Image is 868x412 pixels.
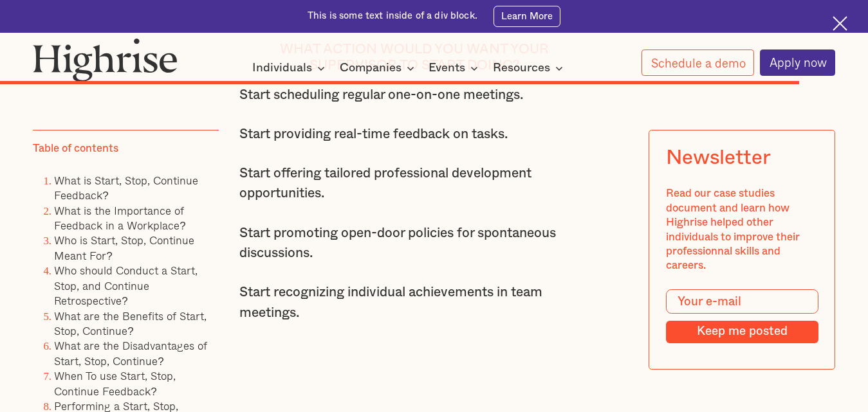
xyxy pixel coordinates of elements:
img: Highrise logo [33,38,178,82]
div: Companies [340,60,418,76]
a: What is Start, Stop, Continue Feedback? [54,172,198,204]
a: Schedule a demo [642,49,755,76]
a: What are the Benefits of Start, Stop, Continue? [54,307,207,339]
a: Apply now [760,49,836,76]
img: Cross icon [833,16,847,31]
p: Start offering tailored professional development opportunities. [239,163,590,204]
a: Who should Conduct a Start, Stop, and Continue Retrospective? [54,262,198,310]
div: Read our case studies document and learn how Highrise helped other individuals to improve their p... [666,187,818,274]
p: Start promoting open-door policies for spontaneous discussions. [239,223,590,264]
input: Your e-mail [666,289,818,314]
a: Learn More [494,6,560,27]
a: Who is Start, Stop, Continue Meant For? [54,232,194,264]
div: Companies [340,60,402,76]
form: Modal Form [666,289,818,343]
div: This is some text inside of a div block. [308,10,477,22]
p: ‍ [239,342,590,363]
p: ‍ [239,381,590,402]
p: Start scheduling regular one-on-one meetings. [239,85,590,105]
div: Events [429,60,465,76]
div: Events [429,60,482,76]
a: What is the Importance of Feedback in a Workplace? [54,202,185,234]
input: Keep me posted [666,321,818,343]
div: Individuals [252,60,312,76]
div: Individuals [252,60,329,76]
div: Newsletter [666,147,771,171]
div: Resources [493,60,550,76]
p: Start providing real-time feedback on tasks. [239,124,590,145]
a: When To use Start, Stop, Continue Feedback? [54,368,176,400]
div: Table of contents [33,141,118,156]
div: Resources [493,60,567,76]
p: Start recognizing individual achievements in team meetings. [239,282,590,323]
a: What are the Disadvantages of Start, Stop, Continue? [54,337,207,370]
